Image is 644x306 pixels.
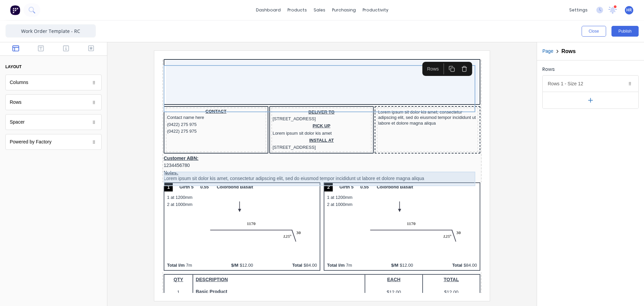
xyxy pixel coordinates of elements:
[10,79,28,86] div: Columns
[5,61,102,73] button: layout
[10,99,21,106] div: Rows
[359,5,392,15] div: productivity
[611,26,639,37] button: Publish
[5,114,102,130] div: Spacer
[542,66,639,75] div: Rows
[110,50,208,64] div: DELIVER TO[STREET_ADDRESS]
[329,5,359,15] div: purchasing
[5,75,102,90] div: Columns
[253,5,284,15] a: dashboard
[542,48,553,55] button: Page
[1,124,318,214] div: 1Girth 50.55Colorbond Basalt1 at 1200mm2 at 1000mmTotal l/m7m$/M$12.00Total$84.002Girth 50.55Colo...
[110,78,208,92] div: INSTALL AT[STREET_ADDRESS]
[566,5,591,15] div: settings
[1,47,318,96] div: CONTACTContact name here(0422) 275 975(0422) 275 975DELIVER TO[STREET_ADDRESS]PICK UPLorem ipsum ...
[216,50,315,68] div: Lorem ipsum sit dolor kis amet, consectetur adipscing elit, sed do eiusmod tempor incididunt ut l...
[296,5,308,16] button: Delete
[5,50,103,55] div: CONTACT
[5,94,102,110] div: Rows
[543,76,638,92] div: Rows 1 - Size 12
[1,96,318,111] div: Customer ABN:1234456780
[110,64,208,79] div: PICK UPLorem ipsum sit dolor kis amet
[5,64,21,70] div: layout
[10,138,52,145] div: Powered by Factory
[5,55,103,62] div: Contact name here
[283,5,296,16] button: Duplicate
[561,48,576,54] h2: Rows
[1,111,318,124] div: Notes:Lorem ipsum sit dolor kis amet, consectetur adipscing elit, sed do eiusmod tempor incididun...
[310,5,329,15] div: sales
[5,24,96,38] input: Enter template name here
[10,119,24,126] div: Spacer
[10,5,20,15] img: Factory
[5,69,103,76] div: (0422) 275 975
[5,134,102,150] div: Powered by Factory
[582,26,606,37] button: Close
[626,7,632,13] span: HR
[5,62,103,69] div: (0422) 275 975
[262,7,280,14] div: Rows
[284,5,310,15] div: products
